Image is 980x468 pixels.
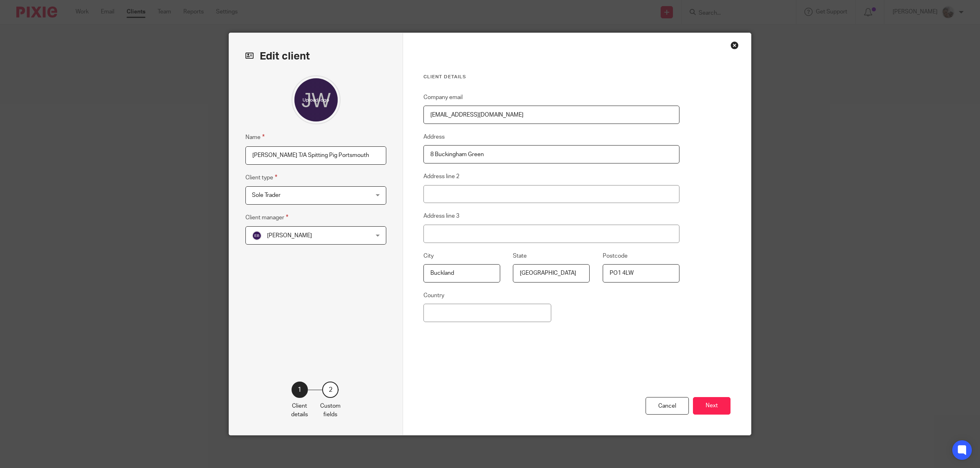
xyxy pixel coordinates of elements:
[423,133,445,141] label: Address
[423,93,463,102] label: Company email
[423,74,679,80] h3: Client details
[291,402,308,419] p: Client details
[320,402,341,419] p: Custom fields
[693,397,731,415] button: Next
[423,252,434,260] label: City
[322,382,339,398] div: 2
[252,231,262,241] img: svg%3E
[603,252,628,260] label: Postcode
[245,49,386,63] h2: Edit client
[252,192,281,198] span: Sole Trader
[731,41,739,49] div: Close this dialog window
[292,382,308,398] div: 1
[423,212,459,220] label: Address line 3
[245,173,277,182] label: Client type
[245,132,265,142] label: Name
[513,252,527,260] label: State
[646,397,689,415] div: Cancel
[245,213,288,222] label: Client manager
[423,172,459,181] label: Address line 2
[267,233,312,238] span: [PERSON_NAME]
[423,291,444,300] label: Country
